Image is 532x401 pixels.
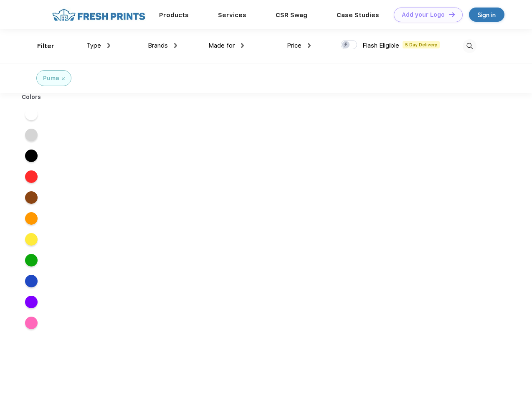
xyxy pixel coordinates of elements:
[86,42,101,49] span: Type
[148,42,168,49] span: Brands
[308,43,311,48] img: dropdown.png
[208,42,235,49] span: Made for
[362,42,399,49] span: Flash Eligible
[43,74,59,83] div: Puma
[15,93,48,102] div: Colors
[402,11,445,18] div: Add your Logo
[218,11,246,19] a: Services
[174,43,177,48] img: dropdown.png
[62,77,65,80] img: filter_cancel.svg
[469,8,504,22] a: Sign in
[403,41,440,48] span: 5 Day Delivery
[463,39,476,53] img: desktop_search.svg
[50,8,148,22] img: fo%20logo%202.webp
[478,10,496,20] div: Sign in
[241,43,244,48] img: dropdown.png
[159,11,189,19] a: Products
[449,12,455,17] img: DT
[37,41,54,51] div: Filter
[287,42,301,49] span: Price
[107,43,110,48] img: dropdown.png
[276,11,307,19] a: CSR Swag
